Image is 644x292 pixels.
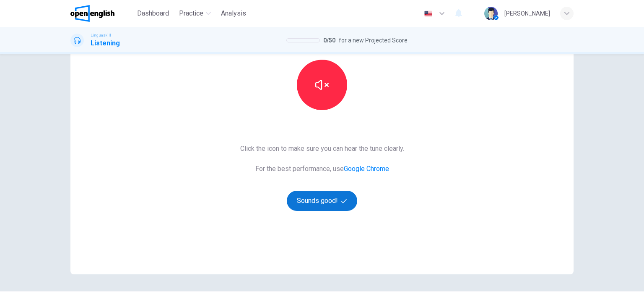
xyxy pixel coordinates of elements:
a: OpenEnglish logo [70,5,134,22]
button: Sounds good! [287,191,357,211]
button: Dashboard [134,6,172,21]
h1: Listening [91,38,120,48]
span: 0 / 50 [323,35,335,45]
img: OpenEnglish logo [70,5,114,22]
a: Google Chrome [344,165,389,173]
img: Profile picture [484,7,498,20]
span: For the best performance, use [240,164,404,174]
button: Practice [176,6,214,21]
div: [PERSON_NAME] [504,8,550,18]
span: Dashboard [137,8,169,18]
span: Linguaskill [91,32,111,38]
span: Analysis [221,8,246,18]
button: Analysis [218,6,249,21]
span: Practice [179,8,203,18]
span: Click the icon to make sure you can hear the tune clearly. [240,144,404,154]
img: en [423,11,434,17]
span: for a new Projected Score [339,35,408,45]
